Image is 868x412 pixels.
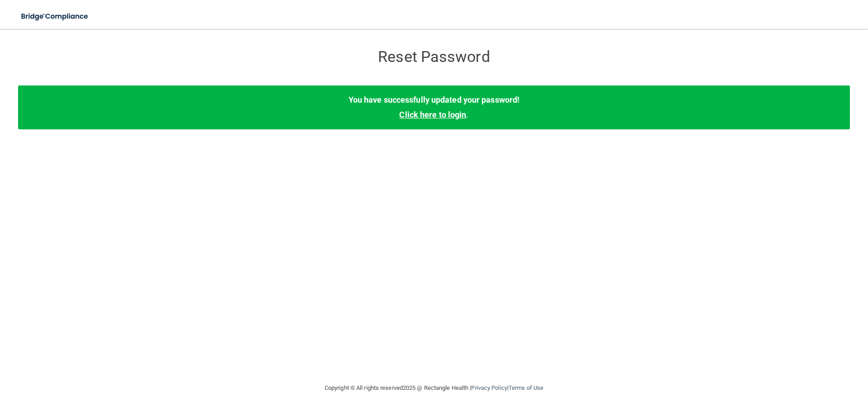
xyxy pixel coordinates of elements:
[269,374,599,403] div: Copyright © All rights reserved 2025 @ Rectangle Health | |
[269,48,599,65] h3: Reset Password
[471,384,507,391] a: Privacy Policy
[14,7,97,26] img: bridge_compliance_login_screen.278c3ca4.svg
[399,110,466,119] a: Click here to login
[349,95,519,104] b: You have successfully updated your password!
[509,384,543,391] a: Terms of Use
[18,85,850,129] div: .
